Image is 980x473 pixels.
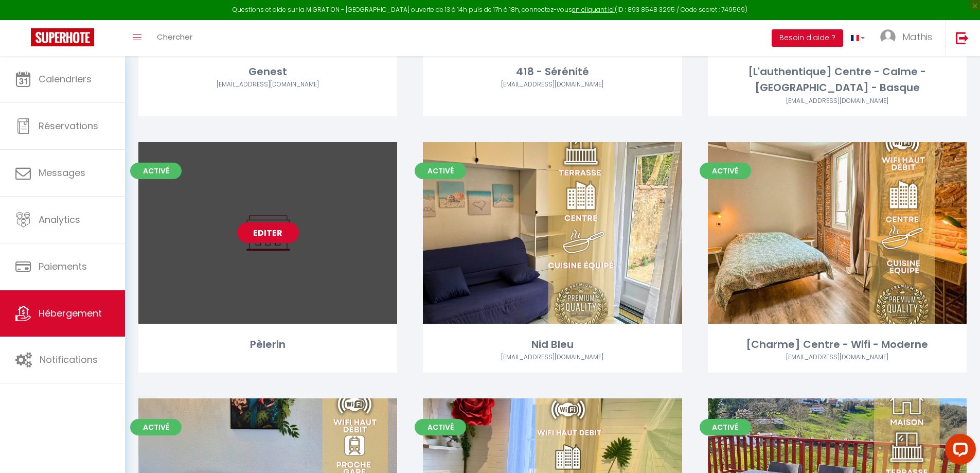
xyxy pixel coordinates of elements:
span: Messages [39,166,85,179]
span: Activé [130,419,182,435]
a: Chercher [149,20,200,56]
span: Analytics [39,213,80,226]
span: Mathis [902,30,932,43]
div: [Charme] Centre - Wifi - Moderne [708,337,967,353]
img: Super Booking [31,28,94,46]
span: Activé [700,419,751,435]
span: Chercher [157,31,192,42]
iframe: LiveChat chat widget [937,430,980,473]
span: Hébergement [39,307,102,320]
div: Pèlerin [138,337,397,353]
div: Airbnb [138,80,397,90]
div: 418 - Sérénité [423,64,682,80]
div: Genest [138,64,397,80]
span: Activé [130,163,182,179]
div: [L'authentique] Centre - Calme - [GEOGRAPHIC_DATA] - Basque [708,64,967,96]
a: en cliquant ici [572,5,615,14]
div: Airbnb [708,96,967,106]
span: Activé [415,419,466,435]
div: Airbnb [708,353,967,362]
div: Airbnb [423,353,682,362]
div: Airbnb [423,80,682,90]
span: Activé [415,163,466,179]
a: ... Mathis [872,20,945,56]
span: Activé [700,163,751,179]
a: Editer [237,222,299,243]
span: Réservations [39,119,98,132]
a: Editer [522,222,583,243]
span: Notifications [40,353,98,366]
a: Editer [806,222,868,243]
span: Calendriers [39,73,92,85]
img: logout [956,31,969,44]
button: Besoin d'aide ? [772,29,843,47]
span: Paiements [39,260,87,273]
img: ... [880,29,896,45]
div: Nid Bleu [423,337,682,353]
